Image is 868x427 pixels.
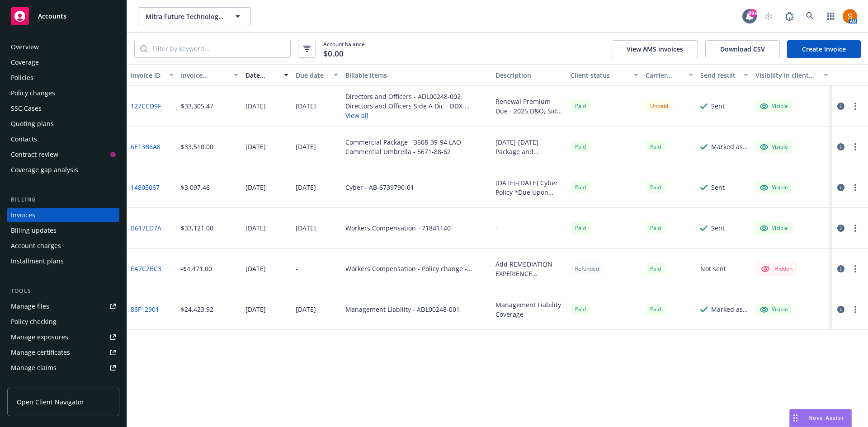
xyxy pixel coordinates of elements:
[567,64,642,86] button: Client status
[296,142,316,151] div: [DATE]
[492,64,567,86] button: Description
[7,314,119,329] a: Policy checking
[11,376,53,390] div: Manage BORs
[700,264,726,273] div: Not sent
[181,264,212,273] div: -$4,471.00
[11,314,57,329] div: Policy checking
[7,86,119,100] a: Policy changes
[7,55,119,70] a: Coverage
[571,304,590,315] span: Paid
[752,64,832,86] button: Visibility in client dash
[495,137,563,156] div: [DATE]-[DATE] Package and Umbrella Policies
[345,137,461,147] div: Commercial Package - 3608-39-94 LAO
[146,12,224,21] span: Mitra Future Technologies, Inc.
[495,97,563,116] div: Renewal Premium Due - 2025 D&O, Side A - DIC and Cyber - Newfront Insurance
[245,101,266,111] div: [DATE]
[345,223,451,233] div: Workers Compensation - 71841140
[808,414,844,422] span: Nova Assist
[790,409,801,427] div: Drag to move
[245,305,266,314] div: [DATE]
[789,409,852,427] button: Nova Assist
[17,397,84,407] span: Open Client Navigator
[705,40,780,58] button: Download CSV
[571,182,590,193] div: Paid
[11,254,64,268] div: Installment plans
[11,55,39,70] div: Coverage
[700,70,738,80] div: Send result
[7,163,119,177] a: Coverage gap analysis
[571,100,590,112] span: Paid
[11,223,57,238] div: Billing updates
[612,40,698,58] button: View AMS invoices
[760,263,793,274] div: Hidden
[7,147,119,162] a: Contract review
[245,70,278,80] div: Date issued
[345,147,461,156] div: Commercial Umbrella - 5671-88-62
[801,7,819,25] a: Search
[646,141,665,152] div: Paid
[296,101,316,111] div: [DATE]
[495,223,498,233] div: -
[495,70,563,80] div: Description
[697,64,752,86] button: Send result
[711,305,748,314] div: Marked as sent
[7,376,119,390] a: Manage BORs
[7,208,119,222] a: Invoices
[245,142,266,151] div: [DATE]
[140,45,147,52] svg: Search
[760,183,788,192] div: Visible
[711,142,748,151] div: Marked as sent
[345,101,488,111] div: Directors and Officers Side A Dic - DDX-2285517-P1
[131,101,161,111] a: 127CCD9F
[711,183,725,192] div: Sent
[345,305,460,314] div: Management Liability - ADL00248-001
[7,330,119,344] span: Manage exposures
[7,70,119,85] a: Policies
[11,117,54,131] div: Quoting plans
[7,117,119,131] a: Quoting plans
[7,254,119,268] a: Installment plans
[755,70,818,80] div: Visibility in client dash
[181,101,213,111] div: $33,305.47
[760,102,788,110] div: Visible
[181,305,213,314] div: $24,423.92
[11,208,35,222] div: Invoices
[177,64,242,86] button: Invoice amount
[760,224,788,232] div: Visible
[7,101,119,116] a: SSC Cases
[345,111,488,120] button: View all
[296,70,329,80] div: Due date
[7,361,119,375] a: Manage claims
[7,4,119,29] a: Accounts
[245,264,266,273] div: [DATE]
[11,299,49,314] div: Manage files
[11,101,42,116] div: SSC Cases
[759,7,778,25] a: Start snowing
[181,70,229,80] div: Invoice amount
[711,223,725,233] div: Sent
[571,222,590,234] div: Paid
[7,299,119,314] a: Manage files
[642,64,697,86] button: Carrier status
[181,183,210,192] div: $3,097.46
[181,142,213,151] div: $33,510.00
[11,345,70,360] div: Manage certificates
[131,183,160,192] a: 14805067
[646,222,665,234] div: Paid
[780,7,798,25] a: Report a Bug
[571,141,590,152] div: Paid
[822,7,840,25] a: Switch app
[11,361,57,375] div: Manage claims
[843,9,857,23] img: photo
[11,132,37,146] div: Contacts
[711,101,725,111] div: Sent
[646,70,684,80] div: Carrier status
[11,330,68,344] div: Manage exposures
[127,64,177,86] button: Invoice ID
[131,70,164,80] div: Invoice ID
[11,239,61,253] div: Account charges
[131,264,161,273] a: EA7C2BC3
[296,264,298,273] div: -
